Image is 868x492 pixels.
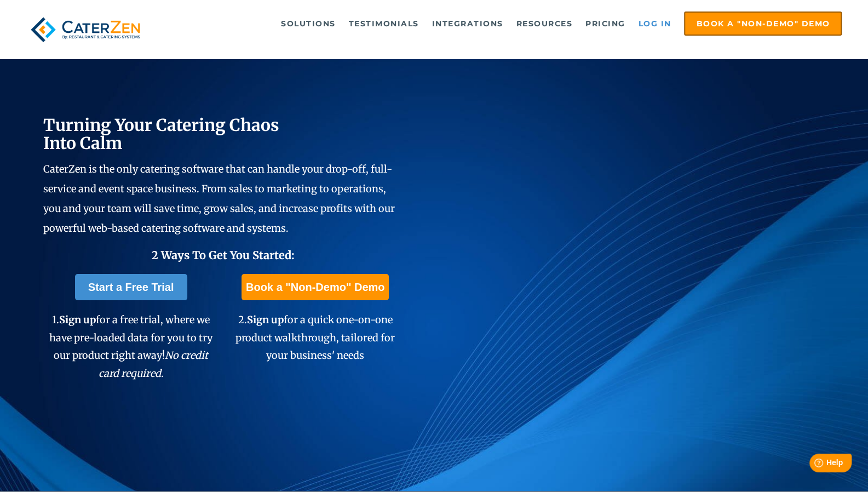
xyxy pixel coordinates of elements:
[684,12,842,36] a: Book a "Non-Demo" Demo
[247,313,284,326] span: Sign up
[235,313,395,362] span: 2. for a quick one-on-one product walkthrough, tailored for your business' needs
[59,313,96,326] span: Sign up
[580,13,631,35] a: Pricing
[633,13,676,35] a: Log in
[43,163,395,234] span: CaterZen is the only catering software that can handle your drop-off, full-service and event spac...
[26,12,145,48] img: caterzen
[165,12,842,36] div: Navigation Menu
[43,115,279,153] span: Turning Your Catering Chaos Into Calm
[426,13,508,35] a: Integrations
[49,313,212,379] span: 1. for a free trial, where we have pre-loaded data for you to try our product right away!
[771,449,856,480] iframe: Help widget launcher
[152,248,295,262] span: 2 Ways To Get You Started:
[275,13,341,35] a: Solutions
[242,274,389,300] a: Book a "Non-Demo" Demo
[75,274,187,300] a: Start a Free Trial
[99,349,209,379] em: No credit card required.
[343,13,424,35] a: Testimonials
[510,13,578,35] a: Resources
